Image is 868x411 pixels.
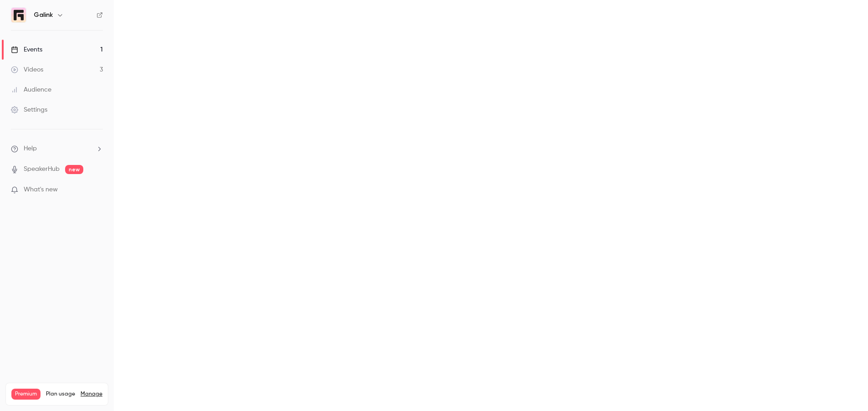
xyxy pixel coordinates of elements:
[24,185,58,195] span: What's new
[11,45,42,54] div: Events
[24,144,37,154] span: Help
[24,164,60,174] a: SpeakerHub
[92,186,103,194] iframe: Noticeable Trigger
[11,105,47,114] div: Settings
[11,8,26,22] img: Galink
[34,10,53,20] h6: Galink
[11,144,103,154] li: help-dropdown-opener
[11,85,51,94] div: Audience
[11,65,43,74] div: Videos
[81,390,102,398] a: Manage
[11,389,41,400] span: Premium
[65,165,83,174] span: new
[46,390,75,398] span: Plan usage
